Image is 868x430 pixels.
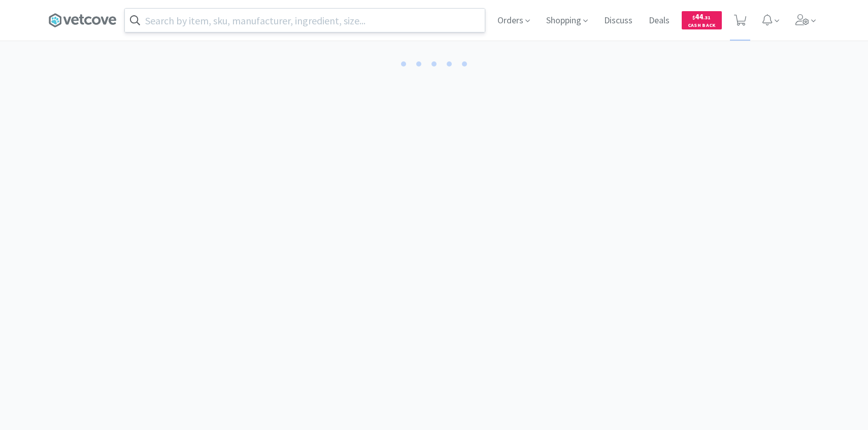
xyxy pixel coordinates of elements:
[703,14,711,21] span: . 31
[692,12,711,21] span: 44
[682,7,722,34] a: $44.31Cash Back
[688,23,716,29] span: Cash Back
[692,14,695,21] span: $
[125,9,485,32] input: Search by item, sku, manufacturer, ingredient, size...
[645,16,674,25] a: Deals
[600,16,637,25] a: Discuss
